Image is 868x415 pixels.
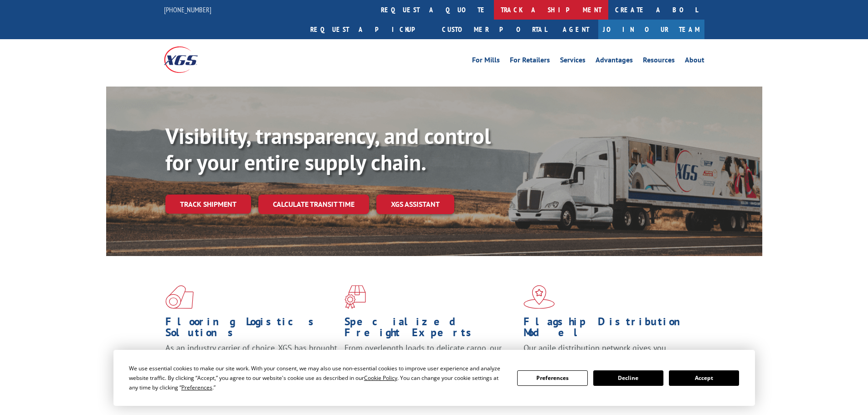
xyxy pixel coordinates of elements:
div: Cookie Consent Prompt [113,350,755,406]
a: Advantages [596,56,633,67]
span: As an industry carrier of choice, XGS has brought innovation and dedication to flooring logistics... [165,343,337,375]
a: Services [560,56,586,67]
a: Track shipment [165,195,251,214]
a: For Retailers [510,56,550,67]
a: Join Our Team [598,20,704,39]
a: Agent [554,20,598,39]
a: XGS ASSISTANT [376,195,454,214]
span: Preferences [181,384,212,391]
b: Visibility, transparency, and control for your entire supply chain. [165,122,491,176]
a: Resources [643,56,675,67]
h1: Specialized Freight Experts [344,316,517,343]
a: Request a pickup [303,20,435,39]
a: [PHONE_NUMBER] [164,5,211,14]
button: Preferences [517,370,587,386]
img: xgs-icon-total-supply-chain-intelligence-red [165,285,194,309]
a: Calculate transit time [258,195,369,214]
h1: Flagship Distribution Model [524,316,696,343]
a: Customer Portal [435,20,554,39]
img: xgs-icon-focused-on-flooring-red [344,285,366,309]
span: Cookie Policy [364,374,397,382]
h1: Flooring Logistics Solutions [165,316,338,343]
button: Accept [669,370,739,386]
img: xgs-icon-flagship-distribution-model-red [524,285,555,309]
a: About [685,56,704,67]
p: From overlength loads to delicate cargo, our experienced staff knows the best way to move your fr... [344,343,517,383]
div: We use essential cookies to make our site work. With your consent, we may also use non-essential ... [129,364,506,392]
span: Our agile distribution network gives you nationwide inventory management on demand. [524,343,691,364]
a: For Mills [472,56,500,67]
button: Decline [593,370,663,386]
